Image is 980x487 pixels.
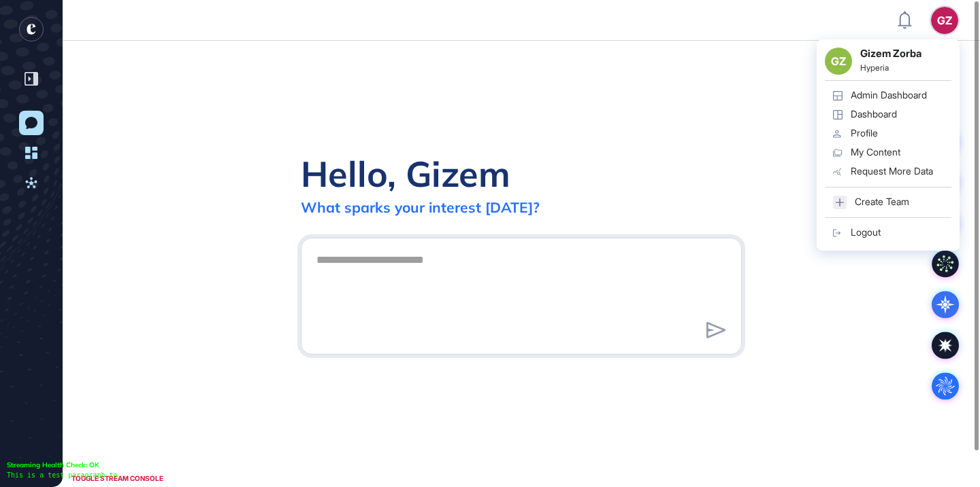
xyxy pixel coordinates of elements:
[301,198,540,216] div: What sparks your interest [DATE]?
[19,17,44,41] div: entrapeer-logo
[931,7,958,34] button: GZ
[68,470,167,487] div: TOGGLE STREAM CONSOLE
[301,151,510,196] div: Hello, Gizem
